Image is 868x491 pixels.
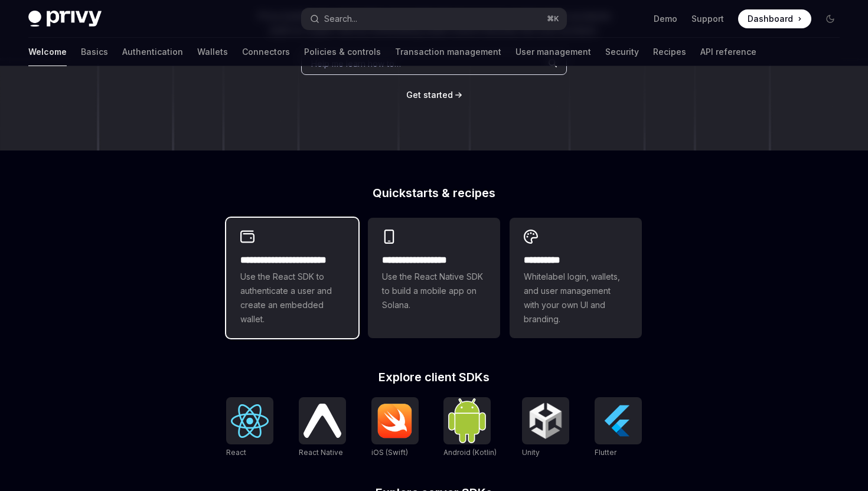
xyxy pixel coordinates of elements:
a: Wallets [197,38,228,66]
div: Search... [324,12,357,26]
a: React NativeReact Native [299,397,346,459]
a: Android (Kotlin)Android (Kotlin) [443,397,497,459]
span: Get started [406,90,453,100]
a: Demo [654,13,677,25]
a: API reference [700,38,756,66]
img: Unity [527,402,564,440]
a: Dashboard [738,9,811,28]
h2: Explore client SDKs [226,371,642,383]
a: Welcome [28,38,67,66]
a: User management [515,38,591,66]
img: React [231,404,269,438]
a: **** *****Whitelabel login, wallets, and user management with your own UI and branding. [510,218,642,338]
img: React Native [304,404,341,437]
a: FlutterFlutter [595,397,642,459]
span: Use the React Native SDK to build a mobile app on Solana. [382,270,486,312]
img: iOS (Swift) [376,403,414,438]
h2: Quickstarts & recipes [226,187,642,199]
span: Unity [522,448,540,457]
a: Policies & controls [304,38,381,66]
a: Basics [81,38,108,66]
img: Flutter [599,402,637,440]
a: Authentication [122,38,183,66]
a: UnityUnity [522,397,569,459]
span: React [226,448,246,457]
a: **** **** **** ***Use the React Native SDK to build a mobile app on Solana. [368,218,500,338]
a: ReactReact [226,397,273,459]
span: Android (Kotlin) [443,448,497,457]
span: ⌘ K [547,14,559,24]
span: Dashboard [748,13,793,25]
span: iOS (Swift) [371,448,408,457]
span: Whitelabel login, wallets, and user management with your own UI and branding. [524,270,628,326]
a: Transaction management [395,38,501,66]
button: Search...⌘K [302,8,566,30]
a: iOS (Swift)iOS (Swift) [371,397,419,459]
a: Connectors [242,38,290,66]
img: dark logo [28,11,102,27]
span: Flutter [595,448,616,457]
span: React Native [299,448,343,457]
button: Toggle dark mode [821,9,840,28]
a: Support [691,13,724,25]
img: Android (Kotlin) [448,398,486,443]
a: Security [605,38,639,66]
a: Get started [406,89,453,101]
span: Use the React SDK to authenticate a user and create an embedded wallet. [240,270,344,326]
a: Recipes [653,38,686,66]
